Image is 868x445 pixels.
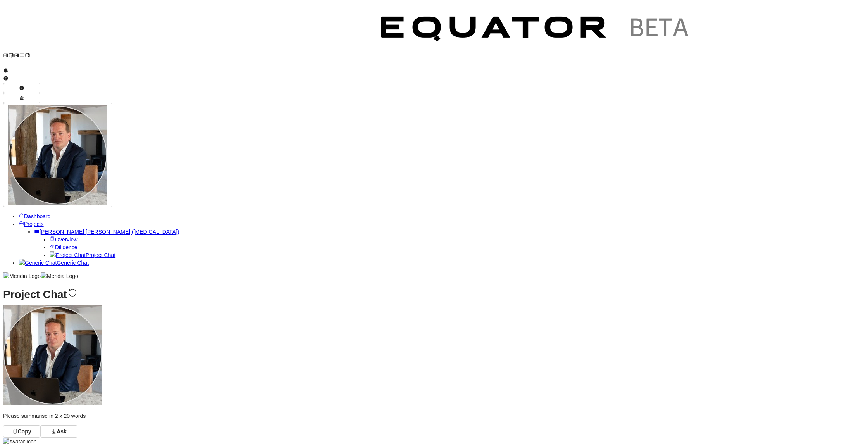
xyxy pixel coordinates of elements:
span: [PERSON_NAME] [PERSON_NAME] ([MEDICAL_DATA]) [40,229,179,235]
a: Overview [50,236,77,243]
button: Copy [3,425,40,438]
a: Diligence [50,244,77,250]
span: Generic Chat [57,260,88,266]
a: Generic ChatGeneric Chat [19,260,89,266]
span: Dashboard [24,213,51,219]
button: Ask [40,425,77,438]
img: Generic Chat [19,259,57,267]
div: Jon Brookes [3,305,865,407]
img: Customer Logo [367,3,704,58]
img: Profile Icon [8,105,107,205]
span: Copy [18,428,31,435]
span: Project Chat [86,252,115,258]
img: Profile Icon [3,305,102,405]
span: Projects [24,221,44,227]
img: Project Chat [50,251,86,259]
p: Please summarise in 2 x 20 words [3,412,865,420]
h1: Project Chat [3,287,865,298]
span: Overview [55,236,77,243]
a: Project ChatProject Chat [50,252,115,258]
img: Customer Logo [30,3,367,58]
img: Meridia Logo [3,272,41,280]
span: Diligence [55,244,77,250]
a: Dashboard [19,213,51,219]
span: Ask [57,428,67,435]
img: Meridia Logo [41,272,78,280]
a: [PERSON_NAME] [PERSON_NAME] ([MEDICAL_DATA]) [34,229,179,235]
a: Projects [19,221,44,227]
